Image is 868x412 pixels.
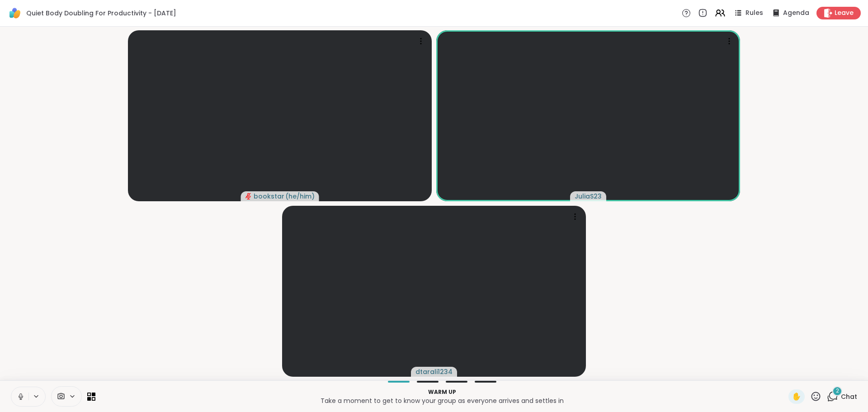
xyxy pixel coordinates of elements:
[745,9,763,18] span: Rules
[285,192,315,201] span: ( he/him )
[835,9,854,18] span: Leave
[836,387,839,395] span: 2
[792,391,801,402] span: ✋
[841,392,857,401] span: Chat
[783,9,809,18] span: Agenda
[415,367,453,376] span: dtarali1234
[245,193,252,199] span: audio-muted
[26,9,176,18] span: Quiet Body Doubling For Productivity - [DATE]
[7,5,23,21] img: ShareWell Logomark
[254,192,284,201] span: bookstar
[101,388,783,396] p: Warm up
[575,192,602,201] span: JuliaS23
[101,396,783,405] p: Take a moment to get to know your group as everyone arrives and settles in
